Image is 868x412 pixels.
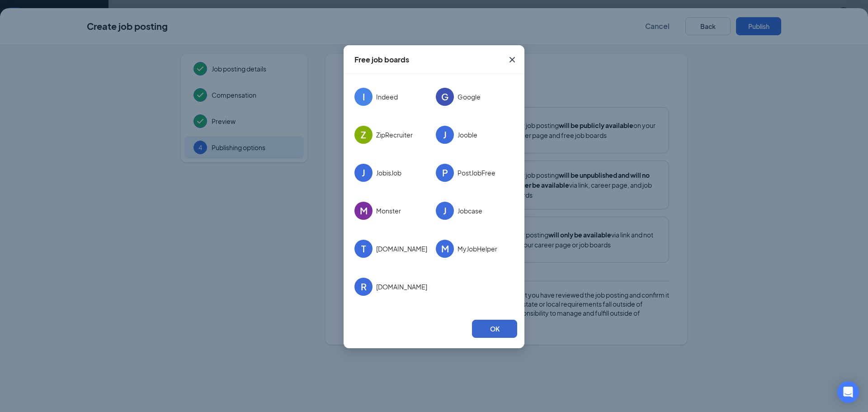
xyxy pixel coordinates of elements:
div: Monster [354,202,373,220]
span: Jobcase [458,207,482,215]
div: ZipRecruiter [354,126,373,144]
span: [DOMAIN_NAME] [376,283,427,291]
div: Talent.com [354,240,373,258]
span: [DOMAIN_NAME] [376,245,427,253]
svg: Cross [507,54,518,65]
div: Jobcase [436,202,454,220]
button: OK [472,320,517,338]
div: MyJobHelper [436,240,454,258]
span: ZipRecruiter [376,131,413,139]
button: Close [500,45,524,74]
div: PostJobFree [436,164,454,182]
div: JobisJob [354,164,373,182]
span: Google [458,93,481,101]
div: Free job boards [354,55,409,65]
span: JobisJob [376,169,401,177]
div: Google [436,88,454,106]
div: Indeed [354,88,373,106]
span: PostJobFree [458,169,495,177]
div: Open Intercom Messenger [837,381,859,403]
span: Monster [376,207,401,215]
div: Recruit.net [354,278,373,296]
span: MyJobHelper [458,245,497,253]
span: Jooble [458,131,477,139]
div: Jooble [436,126,454,144]
span: Indeed [376,93,398,101]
